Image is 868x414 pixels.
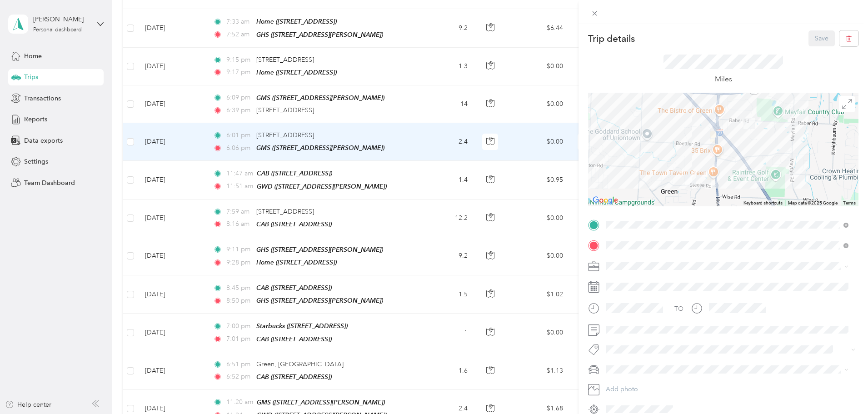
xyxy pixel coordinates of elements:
p: Miles [715,74,732,85]
p: Trip details [588,32,635,45]
a: Open this area in Google Maps (opens a new window) [590,195,620,206]
a: Terms (opens in new tab) [843,200,856,205]
img: Google [590,195,620,206]
iframe: Everlance-gr Chat Button Frame [817,363,868,414]
button: Keyboard shortcuts [743,200,783,206]
span: Map data ©2025 Google [788,200,838,205]
button: Add photo [603,383,858,396]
